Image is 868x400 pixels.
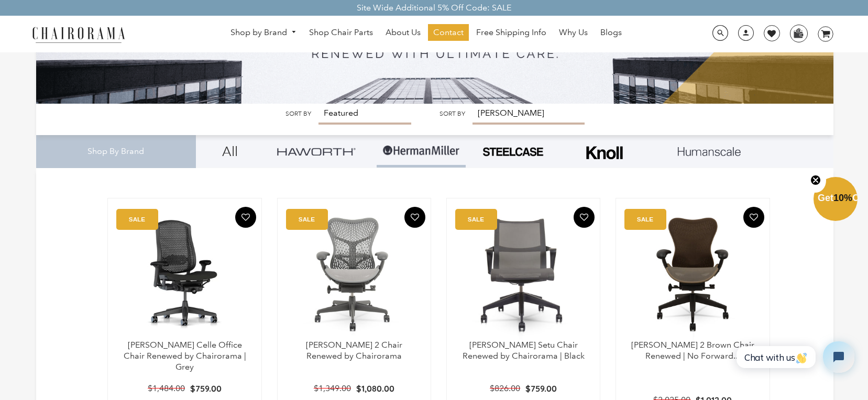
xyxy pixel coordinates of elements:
[554,24,593,41] a: Why Us
[476,27,546,38] span: Free Shipping Info
[463,340,585,361] a: [PERSON_NAME] Setu Chair Renewed by Chairorama | Black
[175,24,677,43] nav: DesktopNavigation
[457,209,589,340] img: Herman Miller Setu Chair Renewed by Chairorama | Black - chairorama
[288,209,420,340] a: Herman Miller Mirra 2 Chair Renewed by Chairorama - chairorama Herman Miller Mirra 2 Chair Renewe...
[309,27,373,38] span: Shop Chair Parts
[574,207,595,228] button: Add To Wishlist
[627,209,759,340] a: Herman Miller Mirra 2 Brown Chair Renewed | No Forward Tilt | - chairorama Herman Miller Mirra 2 ...
[457,209,589,340] a: Herman Miller Setu Chair Renewed by Chairorama | Black - chairorama Herman Miller Setu Chair Rene...
[631,340,754,361] a: [PERSON_NAME] 2 Brown Chair Renewed | No Forward...
[190,383,222,394] p: $759.00
[36,135,195,168] div: Shop By Brand
[380,24,426,41] a: About Us
[306,340,402,361] a: [PERSON_NAME] 2 Chair Renewed by Chairorama
[148,383,190,394] p: $1,484.00
[277,148,356,155] img: Group_4be16a4b-c81a-4a6e-a540-764d0a8faf6e.png
[299,216,315,223] text: SALE
[288,209,420,340] img: Herman Miller Mirra 2 Chair Renewed by Chairorama - chairorama
[833,193,852,203] span: 10%
[468,216,484,223] text: SALE
[235,207,256,228] button: Add To Wishlist
[743,207,764,228] button: Add To Wishlist
[490,383,525,394] p: $826.00
[725,332,863,382] iframe: Tidio Chat
[600,27,622,38] span: Blogs
[382,135,460,166] img: Group-1.png
[805,169,826,193] button: Close teaser
[433,27,464,38] span: Contact
[26,25,131,43] img: chairorama
[356,383,394,394] p: $1,080.00
[559,27,588,38] span: Why Us
[818,193,866,203] span: Get Off
[404,207,425,228] button: Add To Wishlist
[790,25,807,41] img: WhatsApp_Image_2024-07-12_at_16.23.01.webp
[678,147,741,157] img: Layer_1_1.png
[304,24,378,41] a: Shop Chair Parts
[440,110,465,118] label: Sort by
[204,135,256,168] a: All
[225,25,302,41] a: Shop by Brand
[428,24,469,41] a: Contact
[637,216,653,223] text: SALE
[285,110,311,118] label: Sort by
[471,24,552,41] a: Free Shipping Info
[627,209,759,340] img: Herman Miller Mirra 2 Brown Chair Renewed | No Forward Tilt | - chairorama
[386,27,421,38] span: About Us
[481,146,544,158] img: PHOTO-2024-07-09-00-53-10-removebg-preview.png
[124,340,246,372] a: [PERSON_NAME] Celle Office Chair Renewed by Chairorama | Grey
[118,209,250,340] img: Herman Miller Celle Office Chair Renewed by Chairorama | Grey - chairorama
[129,216,145,223] text: SALE
[525,383,557,394] p: $759.00
[314,383,356,394] p: $1,349.00
[595,24,627,41] a: Blogs
[584,139,625,166] img: Frame_4.png
[118,209,250,340] a: Herman Miller Celle Office Chair Renewed by Chairorama | Grey - chairorama Herman Miller Celle Of...
[814,178,858,222] div: Get10%OffClose teaser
